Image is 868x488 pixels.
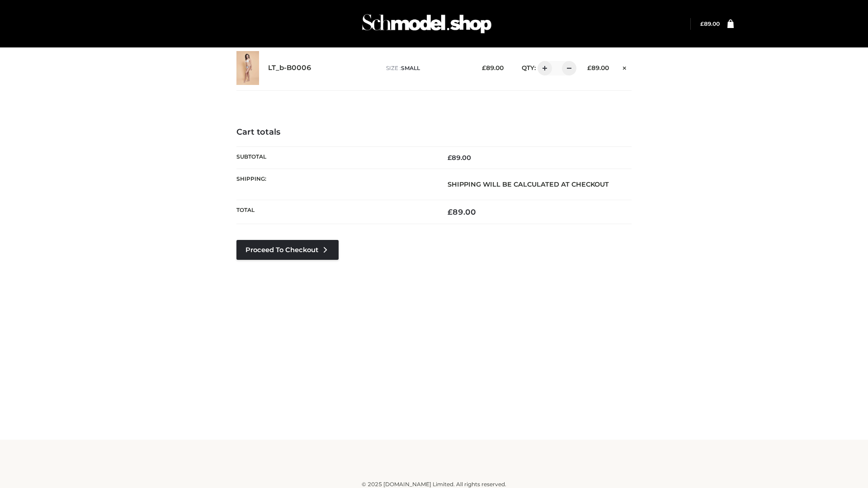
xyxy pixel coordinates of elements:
[268,64,311,72] a: LT_b-B0006
[236,127,632,137] h4: Cart totals
[587,64,591,71] span: £
[236,51,259,85] img: LT_b-B0006 - SMALL
[401,65,420,71] span: SMALL
[448,180,609,188] strong: Shipping will be calculated at checkout
[618,61,632,73] a: Remove this item
[700,20,720,27] bdi: 89.00
[482,64,504,71] bdi: 89.00
[448,207,453,216] span: £
[587,64,609,71] bdi: 89.00
[236,240,339,260] a: Proceed to Checkout
[448,154,471,162] bdi: 89.00
[513,61,573,75] div: QTY:
[236,146,434,169] th: Subtotal
[236,169,434,200] th: Shipping:
[359,6,495,42] img: Schmodel Admin 964
[482,64,486,71] span: £
[700,20,720,27] a: £89.00
[448,207,476,216] bdi: 89.00
[386,64,468,72] p: size :
[236,200,434,224] th: Total
[448,154,452,162] span: £
[700,20,704,27] span: £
